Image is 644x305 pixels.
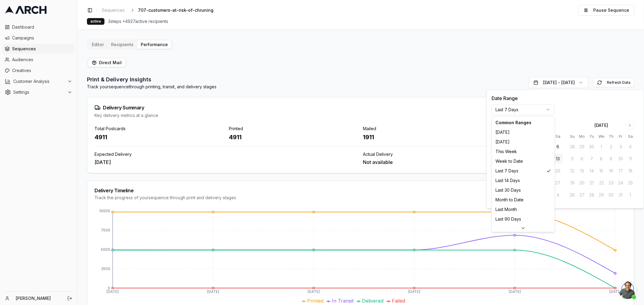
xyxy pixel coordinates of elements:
[495,129,510,135] span: [DATE]
[495,187,521,193] span: Last 30 Days
[495,139,510,145] span: [DATE]
[495,206,517,212] span: Last Month
[495,178,520,184] span: Last 14 Days
[493,118,553,127] div: Common Ranges
[495,216,521,222] span: Last 90 Days
[495,197,524,203] span: Month to Date
[495,158,523,164] span: Week to Date
[495,168,518,174] span: Last 7 Days
[495,149,517,155] span: This Week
